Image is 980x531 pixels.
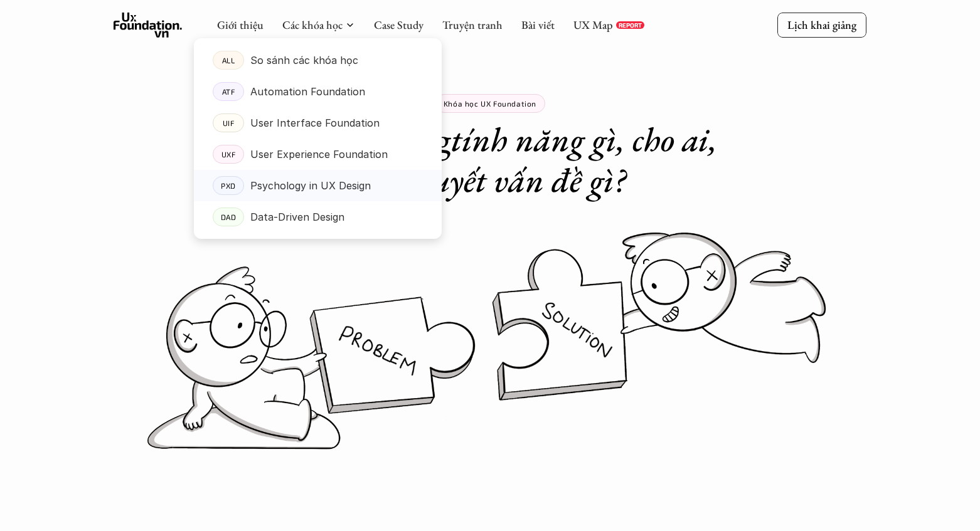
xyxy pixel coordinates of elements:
a: ALLSo sánh các khóa học [194,45,442,76]
a: Truyện tranh [442,18,503,32]
a: DADData-Driven Design [194,201,442,233]
p: PXD [221,181,236,190]
p: DAD [221,213,237,221]
p: ATF [222,87,235,96]
p: Psychology in UX Design [250,176,371,195]
a: UIFUser Interface Foundation [194,107,442,139]
em: tính năng gì, cho ai, giải quyết vấn đề gì? [355,117,725,202]
p: UIF [223,118,235,127]
a: REPORT [616,21,644,29]
p: REPORT [619,21,642,29]
p: So sánh các khóa học [250,51,358,70]
p: Khóa học UX Foundation [444,99,536,108]
a: Các khóa học [282,18,343,32]
p: Automation Foundation [250,82,365,101]
p: User Experience Foundation [250,145,388,164]
p: User Interface Foundation [250,113,380,132]
a: PXDPsychology in UX Design [194,170,442,201]
p: UXF [221,150,236,159]
a: UX Map [573,18,613,32]
a: Bài viết [521,18,555,32]
p: Data-Driven Design [250,208,344,226]
a: ATFAutomation Foundation [194,76,442,107]
a: Lịch khai giảng [777,13,866,37]
p: Lịch khai giảng [787,18,856,32]
p: ALL [222,56,235,65]
a: UXFUser Experience Foundation [194,139,442,170]
h1: Nên xây dựng [239,119,741,201]
a: Giới thiệu [217,18,264,32]
a: Case Study [374,18,423,32]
